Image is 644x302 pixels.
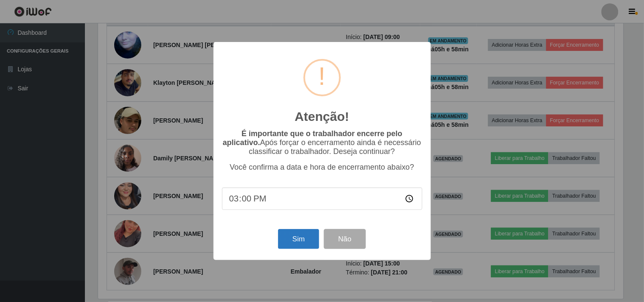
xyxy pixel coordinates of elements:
p: Após forçar o encerramento ainda é necessário classificar o trabalhador. Deseja continuar? [222,129,422,156]
p: Você confirma a data e hora de encerramento abaixo? [222,163,422,172]
button: Sim [278,229,319,249]
h2: Atenção! [295,109,349,124]
button: Não [324,229,366,249]
b: É importante que o trabalhador encerre pelo aplicativo. [223,129,402,147]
